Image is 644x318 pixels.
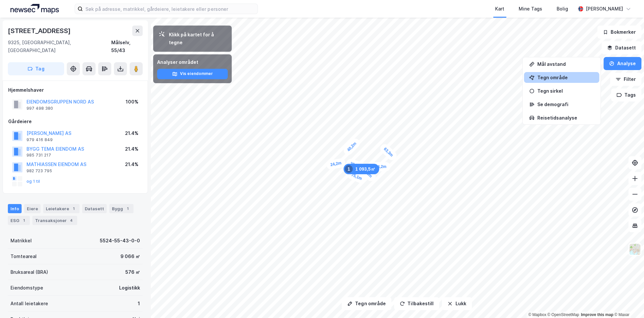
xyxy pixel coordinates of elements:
[326,158,346,170] div: Map marker
[10,237,32,245] div: Matrikkel
[394,297,439,310] button: Tilbakestill
[537,61,594,67] div: Mål avstand
[125,160,138,168] div: 21.4%
[610,73,641,86] button: Filter
[557,5,568,13] div: Bolig
[169,31,226,47] div: Klikk på kartet for å tegne
[27,106,53,111] div: 997 498 380
[8,86,142,94] div: Hjemmelshaver
[611,287,644,318] div: Kontrollprogram for chat
[157,58,228,66] div: Analyser området
[138,300,140,308] div: 1
[100,237,140,245] div: 5524-55-43-0-0
[378,142,398,162] div: Map marker
[125,268,140,276] div: 576 ㎡
[537,75,594,80] div: Tegn område
[109,204,134,213] div: Bygg
[10,4,59,14] img: logo.a4113a55bc3d86da70a041830d287a7e.svg
[442,297,472,310] button: Lukk
[611,88,641,102] button: Tags
[125,145,138,153] div: 21.4%
[27,137,53,142] div: 979 416 849
[581,312,613,317] a: Improve this map
[83,4,258,14] input: Søk på adresse, matrikkel, gårdeiere, leietakere eller personer
[597,26,641,39] button: Bokmerker
[111,39,143,54] div: Målselv, 55/43
[10,253,37,260] div: Tomteareal
[345,165,353,173] div: 1
[125,129,138,137] div: 21.4%
[27,153,51,158] div: 985 731 217
[24,204,41,213] div: Eiere
[528,312,546,317] a: Mapbox
[8,118,142,125] div: Gårdeiere
[82,204,107,213] div: Datasett
[611,287,644,318] iframe: Chat Widget
[10,284,43,292] div: Eiendomstype
[603,57,641,70] button: Analyse
[586,5,623,13] div: [PERSON_NAME]
[119,284,140,292] div: Logistikk
[547,312,579,317] a: OpenStreetMap
[10,300,48,308] div: Antall leietakere
[344,164,379,174] div: Map marker
[10,268,48,276] div: Bruksareal (BRA)
[157,69,228,79] button: Vis eiendommer
[601,41,641,54] button: Datasett
[8,204,22,213] div: Info
[27,168,52,174] div: 982 723 795
[8,26,72,36] div: [STREET_ADDRESS]
[537,88,594,94] div: Tegn sirkel
[124,205,131,212] div: 1
[8,39,111,54] div: 9325, [GEOGRAPHIC_DATA], [GEOGRAPHIC_DATA]
[8,62,64,75] button: Tag
[68,217,75,224] div: 4
[629,243,641,255] img: Z
[342,137,362,157] div: Map marker
[371,162,390,172] div: Map marker
[43,204,80,213] div: Leietakere
[8,216,30,225] div: ESG
[126,98,138,106] div: 100%
[519,5,542,13] div: Mine Tags
[32,216,77,225] div: Transaksjoner
[120,253,140,260] div: 9 066 ㎡
[21,217,27,224] div: 1
[342,297,391,310] button: Tegn område
[70,205,77,212] div: 1
[537,115,594,121] div: Reisetidsanalyse
[537,102,594,107] div: Se demografi
[346,169,367,184] div: Map marker
[495,5,504,13] div: Kart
